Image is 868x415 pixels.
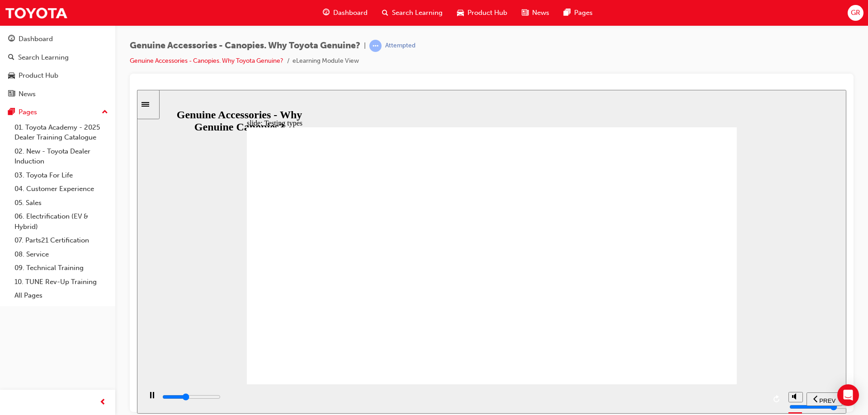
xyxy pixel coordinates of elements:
[25,303,84,311] input: slide progress
[514,4,557,22] a: news-iconNews
[651,302,666,312] button: volume
[11,168,112,182] a: 03. Toyota For Life
[4,49,112,66] a: Search Learning
[532,8,549,18] span: News
[11,182,112,196] a: 04. Customer Experience
[19,89,36,99] div: News
[682,308,698,314] span: PREV
[8,108,15,117] span: pages-icon
[4,31,112,47] a: Dashboard
[848,5,863,21] button: GR
[574,8,593,18] span: Pages
[652,313,711,321] input: volume
[375,4,450,22] a: search-iconSearch Learning
[8,90,15,98] span: news-icon
[364,41,366,51] span: |
[522,7,528,19] span: news-icon
[369,40,382,52] span: learningRecordVerb_ATTEMPT-icon
[130,41,360,51] span: Genuine Accessories - Canopies. Why Toyota Genuine?
[4,86,112,103] a: News
[4,29,112,104] button: DashboardSearch LearningProduct HubNews
[11,196,112,210] a: 05. Sales
[450,4,514,22] a: car-iconProduct Hub
[11,121,112,145] a: 01. Toyota Academy - 2025 Dealer Training Catalogue
[564,7,571,19] span: pages-icon
[8,72,15,80] span: car-icon
[670,294,705,324] nav: slide navigation
[11,233,112,247] a: 07. Parts21 Certification
[99,397,106,408] span: prev-icon
[5,3,68,23] img: Trak
[651,294,665,324] div: misc controls
[8,54,14,62] span: search-icon
[11,275,112,289] a: 10. TUNE Rev-Up Training
[4,67,112,84] a: Product Hub
[102,107,108,118] span: up-icon
[11,261,112,275] a: 09. Technical Training
[5,294,647,324] div: playback controls
[851,8,860,18] span: GR
[4,104,112,121] button: Pages
[392,8,443,18] span: Search Learning
[19,34,53,44] div: Dashboard
[316,4,375,22] a: guage-iconDashboard
[5,302,20,317] button: play/pause
[292,56,359,66] li: eLearning Module View
[8,35,15,43] span: guage-icon
[11,289,112,303] a: All Pages
[19,107,37,117] div: Pages
[11,210,112,233] a: 06. Electrification (EV & Hybrid)
[130,57,283,65] a: Genuine Accessories - Canopies. Why Toyota Genuine?
[467,8,507,18] span: Product Hub
[11,247,112,261] a: 08. Service
[333,8,368,18] span: Dashboard
[382,7,388,19] span: search-icon
[670,303,705,316] button: previous
[633,303,647,316] button: replay
[385,42,415,50] div: Attempted
[837,384,859,406] div: Open Intercom Messenger
[18,52,69,63] div: Search Learning
[557,4,600,22] a: pages-iconPages
[457,7,464,19] span: car-icon
[323,7,330,19] span: guage-icon
[19,70,58,81] div: Product Hub
[11,145,112,168] a: 02. New - Toyota Dealer Induction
